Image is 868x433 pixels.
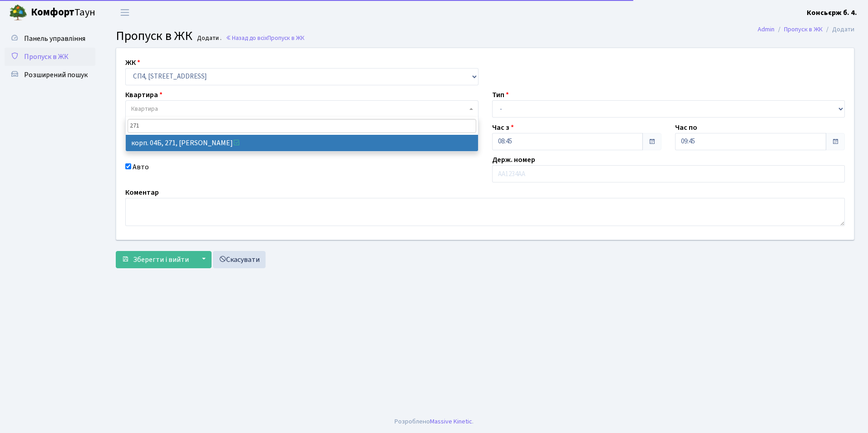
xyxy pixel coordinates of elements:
[213,251,266,268] a: Скасувати
[5,66,95,84] a: Розширений пошук
[5,48,95,66] a: Пропуск в ЖК
[31,5,95,20] span: Таун
[195,34,222,42] small: Додати .
[492,122,514,133] label: Час з
[125,57,140,68] label: ЖК
[5,30,95,48] a: Панель управління
[125,187,159,198] label: Коментар
[126,135,478,151] li: корп. 04Б, 271, [PERSON_NAME]
[758,25,774,34] a: Admin
[395,417,473,427] div: Розроблено .
[492,165,845,182] input: АА1234АА
[31,5,74,20] b: Комфорт
[744,20,868,39] nav: breadcrumb
[133,255,189,265] span: Зберегти і вийти
[125,89,163,100] label: Квартира
[492,154,535,165] label: Держ. номер
[823,25,854,34] li: Додати
[9,4,27,22] img: logo.png
[492,89,509,100] label: Тип
[116,27,192,45] span: Пропуск в ЖК
[226,34,305,42] a: Назад до всіхПропуск в ЖК
[116,251,195,268] button: Зберегти і вийти
[133,162,149,172] label: Авто
[430,417,472,426] a: Massive Kinetic
[113,5,136,20] button: Переключити навігацію
[24,34,85,44] span: Панель управління
[24,52,69,62] span: Пропуск в ЖК
[784,25,823,34] a: Пропуск в ЖК
[675,122,697,133] label: Час по
[807,8,857,18] b: Консьєрж б. 4.
[24,70,88,80] span: Розширений пошук
[807,7,857,18] a: Консьєрж б. 4.
[131,104,158,113] span: Квартира
[267,34,305,42] span: Пропуск в ЖК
